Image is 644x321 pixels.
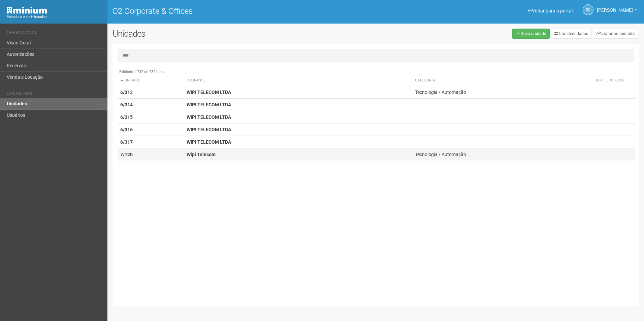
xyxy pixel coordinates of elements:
a: Nova unidade [512,29,550,39]
th: Perfil público: activate to sort column ascending [585,75,635,86]
strong: WIPI TELECOM LTDA [187,102,231,107]
th: Ocupante: activate to sort column ascending [184,75,412,86]
h1: O2 Corporate & Offices [112,7,371,15]
a: Importar unidades [593,29,639,39]
span: Rayssa Soares Ribeiro [597,1,633,13]
li: Operacional [7,30,102,37]
strong: 7/120 [120,152,133,157]
div: Exibindo 1-732 de 732 itens [118,69,635,75]
strong: WIPI TELECOM LTDA [187,114,231,120]
h2: Unidades [112,29,326,39]
strong: 6/317 [120,139,133,145]
strong: 6/313 [120,90,133,95]
a: Transferir dados [551,29,592,39]
td: Tecnologia / Automação [412,86,585,99]
a: Voltar para o portal [528,8,573,13]
a: RS [583,4,593,15]
strong: Wipi Telecom [187,152,216,157]
strong: 6/315 [120,114,133,120]
strong: 6/316 [120,127,133,132]
th: Unidade: activate to sort column descending [118,75,184,86]
li: Cadastros [7,91,102,98]
div: Painel do Administrador [7,14,102,20]
strong: 6/314 [120,102,133,107]
img: Minium [7,7,47,14]
strong: WIPI TELECOM LTDA [187,90,231,95]
strong: WIPI TELECOM LTDA [187,127,231,132]
th: Categoria: activate to sort column ascending [412,75,585,86]
a: [PERSON_NAME] [597,8,637,14]
td: Tecnologia / Automação [412,148,585,161]
strong: WIPI TELECOM LTDA [187,139,231,145]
